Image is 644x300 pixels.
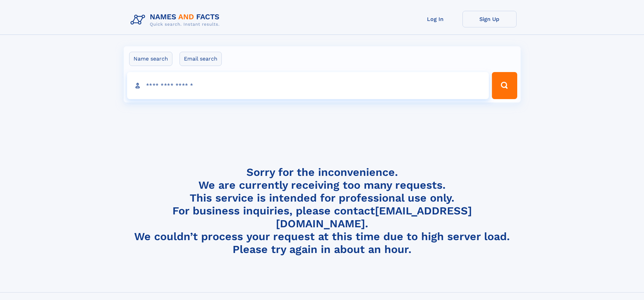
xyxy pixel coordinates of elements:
[180,52,222,66] label: Email search
[128,166,517,256] h4: Sorry for the inconvenience. We are currently receiving too many requests. This service is intend...
[462,11,517,27] a: Sign Up
[127,72,489,99] input: search input
[129,52,172,66] label: Name search
[408,11,462,27] a: Log In
[128,11,225,29] img: Logo Names and Facts
[276,204,472,230] a: [EMAIL_ADDRESS][DOMAIN_NAME]
[492,72,517,99] button: Search Button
